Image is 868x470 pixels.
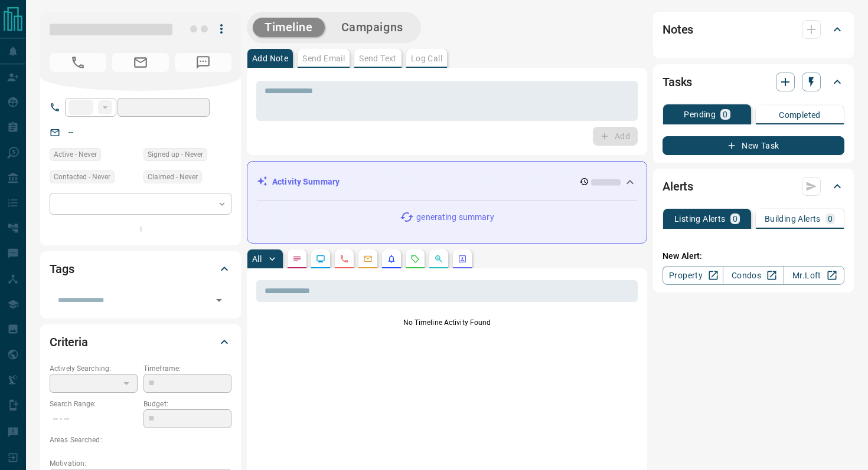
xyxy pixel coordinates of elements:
[663,136,844,155] button: New Task
[50,435,231,445] p: Areas Searched:
[663,20,693,39] h2: Notes
[112,53,169,72] span: No Email
[828,215,833,223] p: 0
[54,149,97,160] span: Active - Never
[211,292,227,308] button: Open
[316,254,325,264] svg: Lead Browsing Activity
[784,266,844,285] a: Mr.Loft
[663,73,692,91] h2: Tasks
[175,53,231,72] span: No Number
[733,215,738,223] p: 0
[50,255,231,283] div: Tags
[50,53,106,72] span: No Number
[340,254,349,264] svg: Calls
[663,266,723,285] a: Property
[143,399,231,409] p: Budget:
[663,68,844,96] div: Tasks
[416,211,494,224] p: generating summary
[50,259,74,278] h2: Tags
[674,215,726,223] p: Listing Alerts
[148,149,203,160] span: Signed up - Never
[434,254,443,264] svg: Opportunities
[50,328,231,356] div: Criteria
[292,254,302,264] svg: Notes
[256,317,638,328] p: No Timeline Activity Found
[50,399,138,409] p: Search Range:
[272,176,340,188] p: Activity Summary
[143,363,231,374] p: Timeframe:
[148,171,198,183] span: Claimed - Never
[684,110,716,119] p: Pending
[363,254,373,264] svg: Emails
[458,254,467,264] svg: Agent Actions
[54,171,110,183] span: Contacted - Never
[253,18,325,37] button: Timeline
[723,266,784,285] a: Condos
[68,127,73,137] a: --
[329,18,415,37] button: Campaigns
[257,171,637,193] div: Activity Summary
[50,409,138,429] p: -- - --
[663,177,693,196] h2: Alerts
[387,254,396,264] svg: Listing Alerts
[252,255,262,263] p: All
[50,458,231,469] p: Motivation:
[765,215,821,223] p: Building Alerts
[663,15,844,44] div: Notes
[410,254,420,264] svg: Requests
[663,172,844,201] div: Alerts
[663,250,844,262] p: New Alert:
[50,363,138,374] p: Actively Searching:
[779,111,821,119] p: Completed
[50,333,88,351] h2: Criteria
[252,54,288,63] p: Add Note
[723,110,727,119] p: 0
